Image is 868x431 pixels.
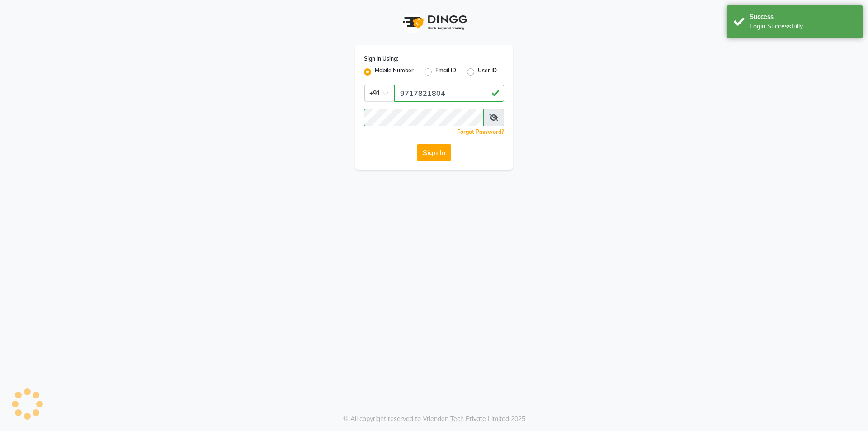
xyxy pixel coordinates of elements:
label: Email ID [435,66,456,77]
label: Mobile Number [375,66,414,77]
div: Success [750,12,856,22]
label: Sign In Using: [364,55,398,63]
label: User ID [478,66,497,77]
button: Sign In [417,144,451,161]
div: Login Successfully. [750,22,856,31]
input: Username [364,109,484,126]
a: Forgot Password? [457,128,504,135]
input: Username [394,85,504,102]
img: logo1.svg [398,9,470,36]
